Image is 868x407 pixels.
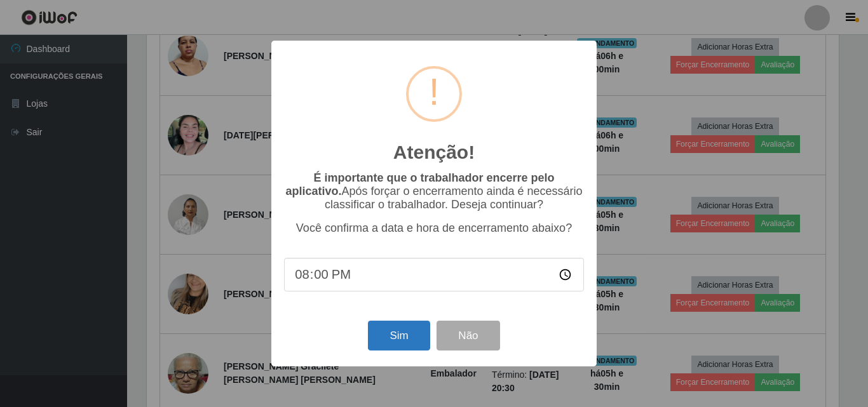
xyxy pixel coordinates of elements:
b: É importante que o trabalhador encerre pelo aplicativo. [285,171,554,197]
h2: Atenção! [393,141,475,164]
p: Você confirma a data e hora de encerramento abaixo? [284,222,584,235]
button: Não [437,321,499,350]
button: Sim [368,321,430,350]
p: Após forçar o encerramento ainda é necessário classificar o trabalhador. Deseja continuar? [284,171,584,211]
